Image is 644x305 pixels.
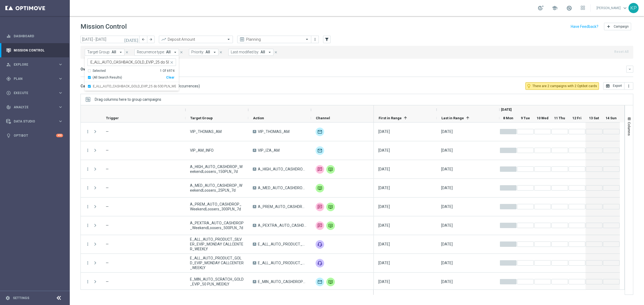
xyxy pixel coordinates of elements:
a: Mission Control [14,43,63,57]
i: [DATE] [124,37,139,42]
i: close [180,50,183,54]
label: E_ALL_AUTO_CASHBACK_GOLD_EVIP_25 do 500 PLN_WEEKLY [93,85,176,88]
div: 08 Sep 2025, Monday [378,185,390,190]
i: lightbulb [6,133,11,138]
button: equalizer Dashboard [6,34,63,38]
span: keyboard_arrow_down [622,5,628,11]
div: +10 [56,134,63,137]
div: Target group only [316,128,324,136]
button: close [125,49,129,55]
span: A [253,130,256,133]
i: person_search [6,62,11,67]
span: 8 Mon [503,116,513,120]
div: 08 Sep 2025, Monday [378,167,390,172]
div: lightbulb Optibot +10 [6,133,63,138]
i: more_vert [85,185,90,190]
button: person_search Explore keyboard_arrow_right [6,62,63,67]
div: Plan [6,76,58,81]
div: Press SPACE to select this row. [374,141,620,160]
span: A_PEXTRA_AUTO_CASHDROP_WeekendLoosers_500PLN_7d [190,221,244,230]
span: Trigger [106,116,119,120]
div: Optibot [6,128,63,143]
img: Optimail [316,278,324,286]
div: Press SPACE to select this row. [374,122,620,141]
div: SMS [316,221,324,230]
button: more_vert [85,148,90,153]
span: A [253,224,256,227]
a: Dashboard [14,29,63,43]
div: 08 Sep 2025, Monday [441,148,453,153]
h3: Campaign List [80,84,200,88]
div: Press SPACE to select this row. [374,160,620,179]
button: more_vert [85,261,90,265]
span: 10 Wed [537,116,548,120]
span: All [166,50,171,54]
div: 08 Sep 2025, Monday [441,185,453,190]
button: play_circle_outline Execute keyboard_arrow_right [6,91,63,95]
ng-select: E_ALL_AUTO_CASHBACK_GOLD_EVIP_25 do 500 PLN_WEEKLY [85,58,179,91]
div: Press SPACE to select this row. [374,235,620,254]
span: — [106,129,109,134]
button: gps_fixed Plan keyboard_arrow_right [6,77,63,81]
button: more_vert [85,242,90,247]
button: more_vert [85,167,90,172]
div: Press SPACE to select this row. [374,254,620,273]
span: (All Search Results) [93,75,122,80]
span: [DATE] [501,107,512,111]
button: lightbulb_outline There are 2 campaigns with 2 Optibot cards [525,82,599,90]
i: arrow_back [141,38,145,41]
div: Mission Control [6,48,63,53]
button: more_vert [85,204,90,209]
h1: Mission Control [80,23,127,31]
div: Data Studio [6,119,58,124]
a: Settings [13,296,29,300]
span: Campaign [614,25,629,28]
div: 08 Sep 2025, Monday [441,129,453,134]
button: Recurrence type: All arrow_drop_down [134,49,179,56]
i: track_changes [6,105,11,110]
span: Explore [14,63,58,66]
i: keyboard_arrow_right [58,119,63,124]
span: — [106,261,109,265]
span: A [253,205,256,208]
button: arrow_back [140,36,147,43]
div: 08 Sep 2025, Monday [441,242,453,247]
span: 13 Sat [589,116,599,120]
div: 08 Sep 2025, Monday [378,129,390,134]
button: filter_alt [323,36,331,43]
span: E_ALL_AUTO_PRODUCT_GOLD_EVIP_MONDAY CALLCENTER_WEEKLY [190,256,244,270]
span: Target Group: [87,50,110,54]
span: 9 Tue [521,116,530,120]
img: Call center [316,259,324,267]
button: close [218,49,223,55]
button: Target Group: All arrow_drop_down [85,49,125,56]
div: Press SPACE to select this row. [81,122,374,141]
div: Row Groups [95,97,161,102]
button: close [169,59,173,64]
div: Call center [316,240,324,249]
div: track_changes Analyze keyboard_arrow_right [6,105,63,109]
span: 11 Thu [554,116,565,120]
span: 14 Sun [606,116,617,120]
span: Priority: [191,50,204,54]
i: more_vert [85,223,90,228]
img: Private message [326,203,335,211]
div: Press SPACE to select this row. [81,216,374,235]
button: more_vert [312,36,318,43]
div: Private message [326,165,335,174]
div: 08 Sep 2025, Monday [441,204,453,209]
div: E_ALL_AUTO_CASHBACK_GOLD_EVIP_25 do 500 PLN_WEEKLY [87,82,176,91]
div: Press SPACE to select this row. [81,179,374,198]
i: more_vert [85,279,90,284]
i: close [219,50,223,54]
span: A [253,168,256,171]
i: more_vert [627,84,631,88]
i: open_in_browser [606,84,610,88]
span: All [112,50,116,54]
span: A_PREM_AUTO_CASHDROP_WeekendLoosers_300PLN_7d [190,202,244,211]
button: [DATE] [123,36,140,44]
